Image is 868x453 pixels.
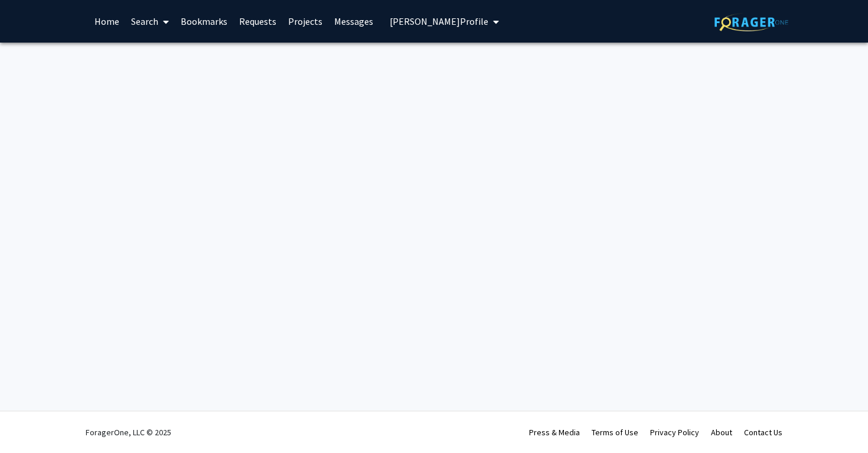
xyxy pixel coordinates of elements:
a: Messages [328,1,379,42]
a: Bookmarks [175,1,233,42]
img: ForagerOne Logo [714,13,788,31]
a: Requests [233,1,282,42]
a: Search [125,1,175,42]
a: Privacy Policy [650,427,699,438]
span: [PERSON_NAME] Profile [390,15,488,27]
div: ForagerOne, LLC © 2025 [86,412,171,453]
a: Press & Media [529,427,580,438]
a: About [711,427,732,438]
a: Contact Us [744,427,782,438]
a: Home [89,1,125,42]
a: Projects [282,1,328,42]
a: Terms of Use [592,427,638,438]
